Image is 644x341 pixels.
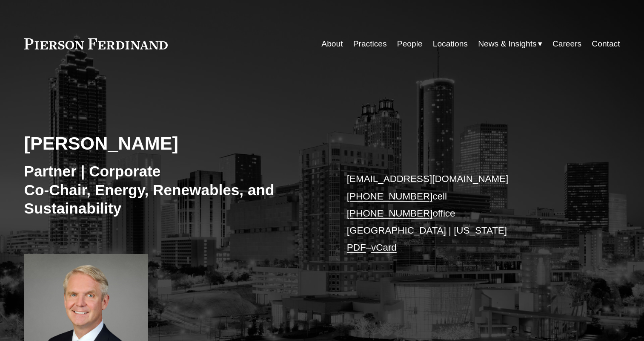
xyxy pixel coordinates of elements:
a: [PHONE_NUMBER] [347,208,433,219]
span: News & Insights [478,37,537,52]
a: PDF [347,242,366,253]
a: folder dropdown [478,36,542,52]
a: Practices [353,36,387,52]
a: [PHONE_NUMBER] [347,191,433,202]
a: vCard [371,242,397,253]
a: People [397,36,423,52]
a: About [321,36,343,52]
a: Careers [552,36,581,52]
h2: [PERSON_NAME] [24,132,322,154]
a: Locations [433,36,468,52]
a: Contact [592,36,620,52]
p: cell office [GEOGRAPHIC_DATA] | [US_STATE] – [347,170,595,257]
h3: Partner | Corporate Co-Chair, Energy, Renewables, and Sustainability [24,162,322,218]
a: [EMAIL_ADDRESS][DOMAIN_NAME] [347,173,508,184]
